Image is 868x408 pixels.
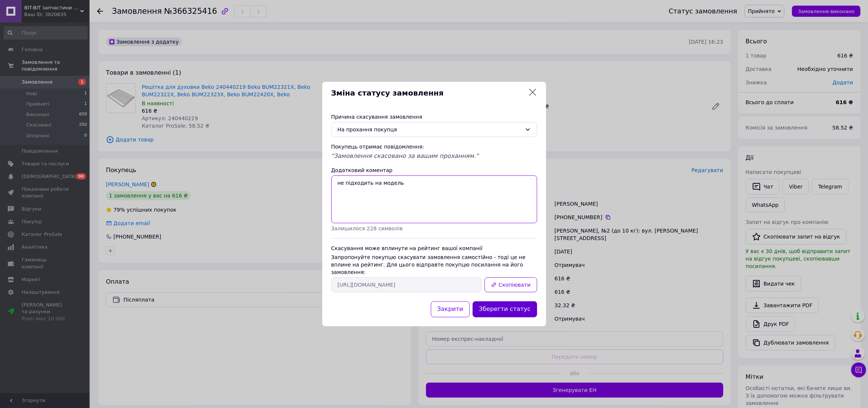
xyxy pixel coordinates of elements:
button: Скопіювати [485,277,537,292]
button: Закрити [431,301,470,317]
div: На прохання покупця [338,125,522,134]
span: Залишилося 228 символів [331,225,403,231]
span: "Замовлення скасовано за вашим проханням." [331,152,479,159]
div: Причина скасування замовлення [331,113,537,121]
div: Запропонуйте покупцю скасувати замовлення самостійно - тоді це не вплине на рейтинг. Для цього ві... [331,253,537,276]
textarea: не підходить на модель [331,175,537,223]
div: Скасування може вплинути на рейтинг вашої компанії [331,245,537,252]
label: Додатковий коментар [331,167,393,173]
div: Покупець отримає повідомлення: [331,143,537,150]
span: Зміна статусу замовлення [331,88,525,99]
button: Зберегти статус [473,301,537,317]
